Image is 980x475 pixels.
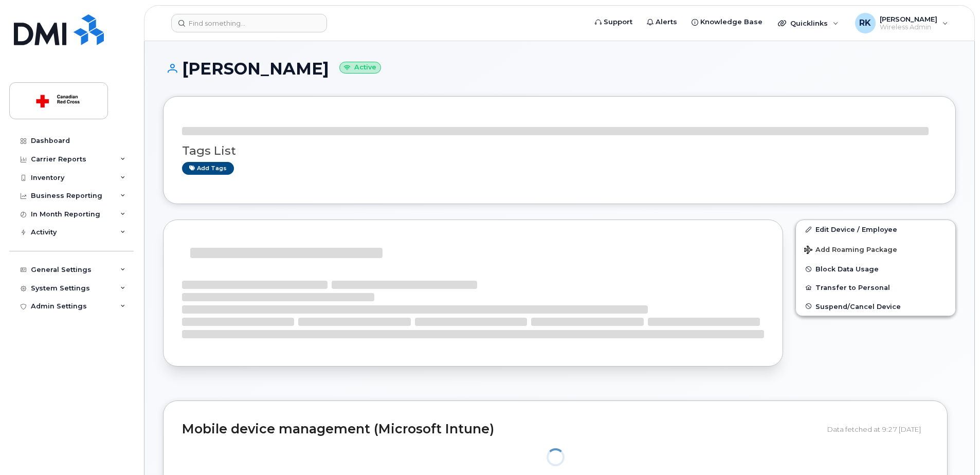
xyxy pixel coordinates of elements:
h1: [PERSON_NAME] [163,60,956,78]
button: Add Roaming Package [796,239,955,260]
span: Add Roaming Package [804,246,897,255]
h2: Mobile device management (Microsoft Intune) [182,422,820,436]
small: Active [339,62,381,74]
a: Add tags [182,162,234,175]
div: Data fetched at 9:27 [DATE] [827,419,929,439]
span: Suspend/Cancel Device [815,302,901,310]
a: Edit Device / Employee [796,220,955,239]
button: Transfer to Personal [796,278,955,297]
button: Suspend/Cancel Device [796,297,955,316]
button: Block Data Usage [796,260,955,278]
h3: Tags List [182,144,937,157]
